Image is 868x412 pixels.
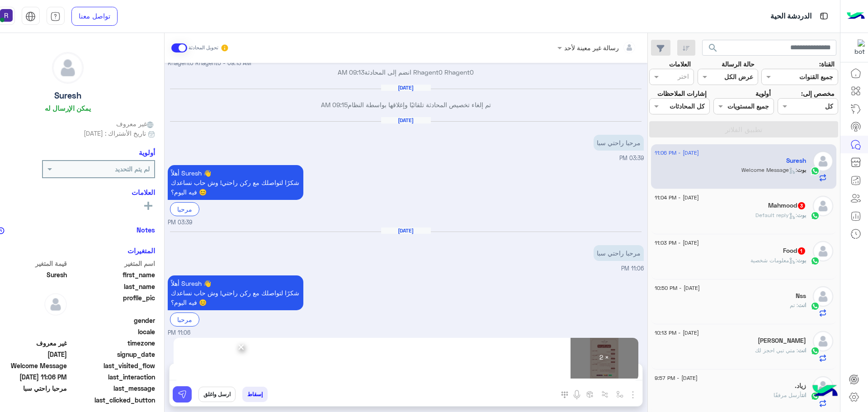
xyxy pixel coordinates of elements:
[619,155,644,161] span: 03:39 PM
[237,336,245,357] span: ×
[127,246,155,255] h6: المتغيرات
[774,392,802,398] span: أرسل مرفقًا
[69,350,155,359] span: signup_date
[571,338,638,379] div: × 2
[168,329,190,337] span: 11:06 PM
[52,52,83,83] img: defaultAdmin.png
[813,286,833,307] img: defaultAdmin.png
[381,227,431,234] h6: [DATE]
[168,165,303,200] p: 13/8/2025, 3:39 PM
[621,265,644,272] span: 11:06 PM
[796,292,806,300] h5: Nss
[69,316,155,325] span: gender
[44,293,67,316] img: defaultAdmin.png
[601,391,609,398] img: Trigger scenario
[189,44,218,52] small: تحويل المحادثة
[69,270,155,279] span: first_name
[798,247,805,255] span: 1
[69,338,155,348] span: timezone
[69,361,155,370] span: last_visited_flow
[813,331,833,351] img: defaultAdmin.png
[813,151,833,171] img: defaultAdmin.png
[168,218,192,227] span: 03:39 PM
[818,10,830,22] img: tab
[655,374,698,382] span: [DATE] - 9:57 PM
[768,202,806,209] h5: Mahmood
[69,372,155,382] span: last_interaction
[168,67,644,77] p: Rhagent0 Rhagent0 انضم إلى المحادثة
[755,89,771,98] label: أولوية
[801,89,835,98] label: مخصص إلى:
[847,7,865,26] img: Logo
[722,59,755,69] label: حالة الرسالة
[813,241,833,261] img: defaultAdmin.png
[811,166,820,175] img: WhatsApp
[813,196,833,216] img: defaultAdmin.png
[139,148,155,156] h6: أولوية
[649,121,838,137] button: تطبيق الفلاتر
[45,104,91,112] h6: يمكن الإرسال له
[819,59,835,69] label: القناة:
[657,89,707,98] label: إشارات الملاحظات
[790,302,798,308] span: تم
[597,387,612,402] button: Trigger scenario
[381,117,431,123] h6: [DATE]
[69,395,155,405] span: last_clicked_button
[655,284,700,292] span: [DATE] - 10:50 PM
[750,257,797,264] span: : معلومات شخصية
[381,85,431,91] h6: [DATE]
[616,391,623,398] img: select flow
[797,257,806,264] span: بوت
[69,293,155,314] span: profile_pic
[170,202,199,216] div: مرحبا
[25,11,36,22] img: tab
[594,245,644,261] p: 9/9/2025, 11:06 PM
[669,59,691,69] label: العلامات
[54,90,81,101] h5: Suresh
[795,382,806,390] h5: زياد.
[797,212,806,218] span: بوت
[655,329,699,337] span: [DATE] - 10:13 PM
[69,384,155,393] span: last_message
[802,392,806,398] span: انت
[594,135,644,151] p: 13/8/2025, 3:39 PM
[811,346,820,355] img: WhatsApp
[168,100,644,109] p: تم إلغاء تخصيص المحادثة تلقائيًا وإغلاقها بواسطة النظام
[849,39,865,56] img: 322853014244696
[678,71,690,83] div: اختر
[47,7,65,26] a: tab
[69,282,155,291] span: last_name
[811,302,820,311] img: WhatsApp
[168,59,251,68] span: Rhagent0 Rhagent0 - 09:13 AM
[786,157,806,165] h5: Suresh
[69,259,155,268] span: اسم المتغير
[809,376,841,407] img: hulul-logo.png
[797,166,806,173] span: بوت
[741,166,797,173] span: : Welcome Message
[755,212,797,218] span: : Default reply
[69,327,155,336] span: locale
[811,211,820,220] img: WhatsApp
[116,119,155,128] span: غير معروف
[571,389,582,400] img: send voice note
[168,337,644,347] p: Rhagent0 Rhagent0 وضع التسليم للمحادثات نشط
[798,302,806,308] span: انت
[708,43,718,53] span: search
[798,202,805,209] span: 3
[586,391,594,398] img: create order
[770,10,811,23] p: الدردشة الحية
[321,101,348,109] span: 09:15 AM
[702,40,724,59] button: search
[178,390,187,399] img: send message
[655,149,699,157] span: [DATE] - 11:06 PM
[84,128,146,138] span: تاريخ الأشتراك : [DATE]
[755,347,798,354] span: متي تبي احجز لك
[582,387,597,402] button: create order
[170,313,199,327] div: مرحبا
[561,391,568,398] img: make a call
[783,247,806,255] h5: Food
[198,387,236,402] button: ارسل واغلق
[242,387,268,402] button: إسقاط
[758,337,806,345] h5: صالح قند
[655,239,699,247] span: [DATE] - 11:03 PM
